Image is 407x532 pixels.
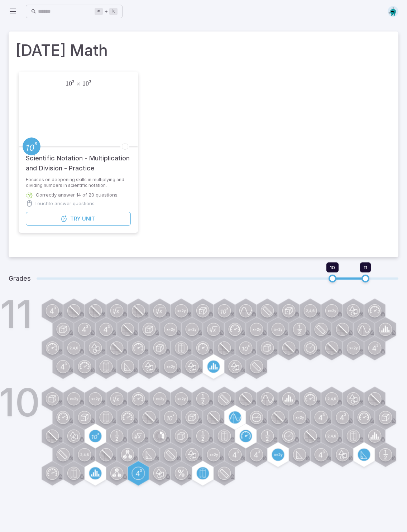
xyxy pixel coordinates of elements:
h5: Scientific Notation - Multiplication and Division - Practice [26,146,131,173]
span: 2 [89,79,91,84]
span: 10 [330,265,335,270]
a: Scientific Notation [23,137,40,155]
kbd: ⌘ [95,8,103,15]
span: 1 [82,80,86,87]
h1: [DATE] Math [16,39,391,62]
h1: 11 [0,295,33,334]
div: + [95,7,118,16]
p: Correctly answer 14 of 20 questions. [36,192,119,198]
img: octagon.svg [388,6,398,17]
span: Try [70,215,81,223]
span: 11 [364,265,367,270]
span: 0 [86,80,89,87]
span: 2 [72,79,74,84]
span: Unit [82,215,95,223]
span: 0 [69,80,72,87]
p: Focuses on deepening skills in multiplying and dividing numbers in scientific notation. [26,177,131,188]
p: Touch to answer questions. [34,200,96,207]
kbd: k [109,8,118,15]
button: Work through questions in increasing difficulty to master the unit [26,212,131,226]
span: × [76,80,81,87]
h5: Grades [9,274,31,284]
span: 1 [66,80,69,87]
